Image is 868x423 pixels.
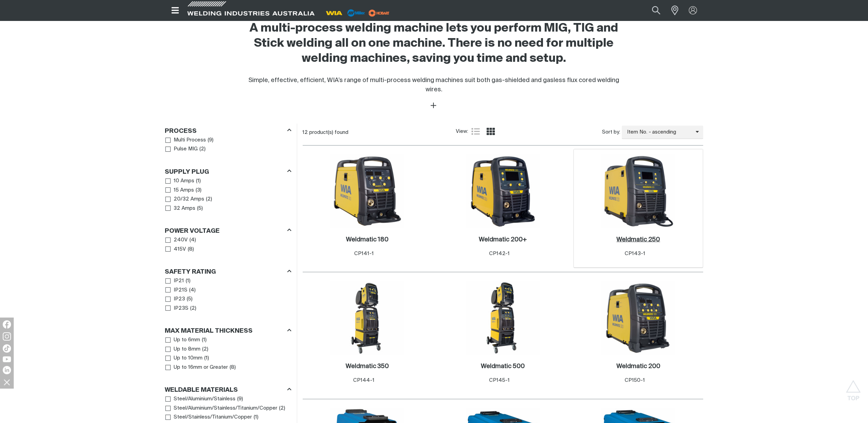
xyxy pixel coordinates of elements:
[456,128,468,136] span: View:
[174,345,200,353] span: Up to 8mm
[174,305,188,312] span: IP23S
[174,277,184,285] span: IP21
[165,145,198,154] a: Pulse MIG
[190,305,196,312] span: ( 2 )
[186,277,190,285] span: ( 1 )
[466,155,540,228] img: Weldmatic 200+
[622,128,696,136] span: Item No. - ascending
[174,195,204,203] span: 20/32 Amps
[174,177,194,185] span: 10 Amps
[188,245,194,253] span: ( 8 )
[165,413,252,422] a: Steel/Stainless/Titanium/Copper
[625,251,645,256] span: CP143-1
[346,363,389,370] a: Weldmatic 350
[174,186,194,194] span: 15 Amps
[174,236,188,244] span: 240V
[346,363,389,369] h2: Weldmatic 350
[165,136,291,154] ul: Process
[165,268,216,276] h3: Safety Rating
[174,404,277,412] span: Steel/Aluminium/Stainless/Titanium/Copper
[616,363,660,369] h2: Weldmatic 200
[353,378,374,383] span: CP144-1
[174,354,202,362] span: Up to 10mm
[481,363,525,369] h2: Weldmatic 500
[165,335,291,372] ul: Max Material Thickness
[165,295,185,304] a: IP23
[165,236,291,254] ul: Power Voltage
[165,186,194,195] a: 15 Amps
[199,145,206,153] span: ( 2 )
[165,354,203,363] a: Up to 10mm
[616,236,660,244] a: Weldmatic 250
[165,395,291,422] ul: Weldable Materials
[187,295,193,303] span: ( 5 )
[165,127,197,135] h3: Process
[846,380,861,396] button: Scroll to top
[165,227,220,235] h3: Power Voltage
[165,126,291,135] div: Process
[165,335,200,345] a: Up to 6mm
[230,364,236,371] span: ( 8 )
[174,205,195,213] span: 32 Amps
[174,286,187,294] span: IP21S
[636,3,668,18] input: Product name or item number...
[165,236,188,245] a: 240V
[645,3,668,18] button: Search products
[174,364,228,371] span: Up to 16mm or Greater
[165,304,189,313] a: IP23S
[202,336,207,344] span: ( 1 )
[165,276,291,313] ul: Safety Rating
[165,226,291,236] div: Power Voltage
[602,128,620,136] span: Sort by:
[174,395,235,403] span: Steel/Aluminium/Stainless
[3,366,11,374] img: LinkedIn
[165,176,291,213] ul: Supply Plug
[165,363,228,372] a: Up to 16mm or Greater
[165,136,206,145] a: Multi Process
[3,356,11,362] img: YouTube
[202,345,208,353] span: ( 2 )
[3,320,11,329] img: Facebook
[165,386,238,394] h3: Weldable Materials
[165,176,195,186] a: 10 Amps
[165,326,291,335] div: Max Material Thickness
[204,354,209,362] span: ( 1 )
[479,237,527,243] h2: Weldmatic 200+
[189,236,196,244] span: ( 4 )
[354,251,374,256] span: CP141-1
[165,167,291,176] div: Supply Plug
[165,404,278,413] a: Steel/Aluminium/Stainless/Titanium/Copper
[197,205,203,213] span: ( 5 )
[331,281,404,355] img: Weldmatic 350
[254,413,258,421] span: ( 1 )
[279,404,285,412] span: ( 2 )
[303,124,703,141] section: Product list controls
[165,345,201,354] a: Up to 8mm
[466,281,540,355] img: Weldmatic 500
[165,168,209,176] h3: Supply Plug
[174,245,186,253] span: 415V
[489,251,510,256] span: CP142-1
[472,127,480,136] a: List view
[3,344,11,353] img: TikTok
[346,237,389,243] h2: Weldmatic 180
[206,195,212,203] span: ( 2 )
[367,10,392,15] a: miller
[196,177,201,185] span: ( 1 )
[367,8,392,18] img: miller
[249,77,620,93] span: Simple, effective, efficient, WIA’s range of multi-process welding machines suit both gas-shielde...
[189,286,196,294] span: ( 4 )
[165,267,291,276] div: Safety Rating
[310,130,349,135] span: product(s) found
[165,327,253,335] h3: Max Material Thickness
[616,363,660,370] a: Weldmatic 200
[602,155,675,228] img: Weldmatic 250
[208,136,213,144] span: ( 9 )
[165,276,184,286] a: IP21
[241,21,628,66] h2: A multi-process welding machine lets you perform MIG, TIG and Stick welding all on one machine. T...
[237,395,243,403] span: ( 9 )
[165,385,291,395] div: Weldable Materials
[479,236,527,244] a: Weldmatic 200+
[174,295,185,303] span: IP23
[625,378,645,383] span: CP150-1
